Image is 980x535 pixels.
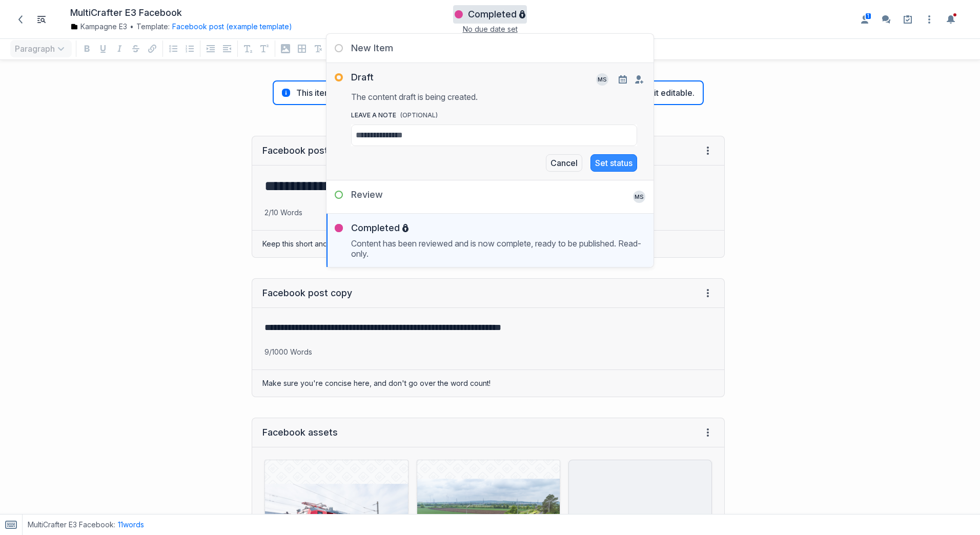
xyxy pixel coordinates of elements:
[262,287,352,299] div: Facebook post copy
[463,25,518,33] span: No due date set
[252,370,724,397] div: Make sure you're concise here, and don't go over the word count!
[702,287,714,299] span: Field menu
[453,5,527,24] button: Completed
[943,11,959,28] button: Toggle the notification sidebar
[900,11,916,28] a: Setup guide
[326,222,409,234] div: Completed
[262,426,338,439] div: Facebook assets
[633,191,645,201] span: MS
[252,208,724,218] p: 2/10 Words
[463,24,518,34] button: No due date set
[170,22,292,32] div: Facebook post (example template)
[633,73,645,86] button: Change assignees
[396,111,438,119] span: (OPTIONAL)
[172,22,292,32] button: Facebook post (example template)
[633,191,645,203] span: MS
[596,73,608,84] span: MS
[351,88,645,102] p: The content draft is being created.
[596,73,608,86] span: MS
[296,88,695,98] span: This item can't be edited while it's marked as Completed . You can change the status to make it e...
[8,38,74,59] div: Paragraph
[28,520,115,530] span: MultiCrafter E3 Facebook :
[70,22,323,32] div: Template:
[546,154,582,172] button: Cancel
[878,11,894,28] button: Enable the commenting sidebar
[590,154,637,172] button: Set status
[334,5,646,33] div: CompletedNo due date setNew Item Draft MSThe content draft is being created.leave a Note(OPTIONAL...
[12,11,29,28] a: Back
[326,189,383,205] div: Review
[351,234,645,259] p: Content has been reviewed and is now complete, ready to be published. Read-only.
[702,426,714,439] span: Field menu
[70,7,182,19] h1: MultiCrafter E3 Facebook
[351,110,637,125] label: leave a Note
[252,347,724,357] p: 9/1000 Words
[856,11,873,28] button: Enable the assignees sidebar
[617,73,629,86] button: Set a due date
[252,231,724,257] div: Keep this short and sweet
[262,145,348,157] div: Facebook post title
[130,22,134,32] span: •
[326,71,374,88] div: Draft
[326,42,393,54] div: New Item
[118,520,144,530] button: 11words
[468,8,517,20] h3: Completed
[118,520,144,529] span: 11 words
[33,11,50,28] button: Toggle Item List
[865,12,872,20] span: 1
[702,145,714,157] span: Field menu
[70,22,127,32] a: Kampagne E3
